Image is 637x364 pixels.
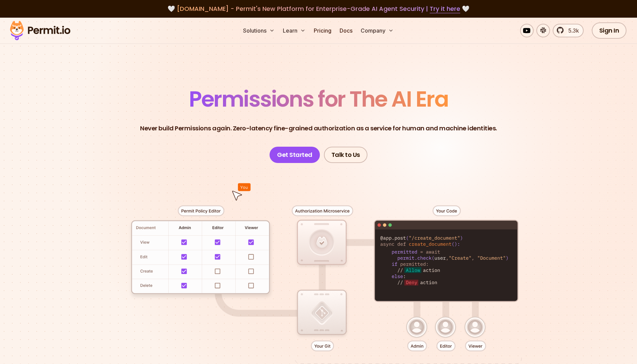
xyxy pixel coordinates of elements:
[7,19,73,42] img: Permit logo
[592,22,627,39] a: Sign In
[553,24,584,37] a: 5.3k
[270,147,320,163] a: Get Started
[337,24,355,37] a: Docs
[280,24,308,37] button: Learn
[177,4,460,13] span: [DOMAIN_NAME] - Permit's New Platform for Enterprise-Grade AI Agent Security |
[358,24,396,37] button: Company
[189,84,448,114] span: Permissions for The AI Era
[564,26,579,35] span: 5.3k
[140,124,497,133] p: Never build Permissions again. Zero-latency fine-grained authorization as a service for human and...
[16,4,621,14] div: 🤍 🤍
[240,24,277,37] button: Solutions
[430,4,460,13] a: Try it here
[324,147,367,163] a: Talk to Us
[311,24,334,37] a: Pricing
